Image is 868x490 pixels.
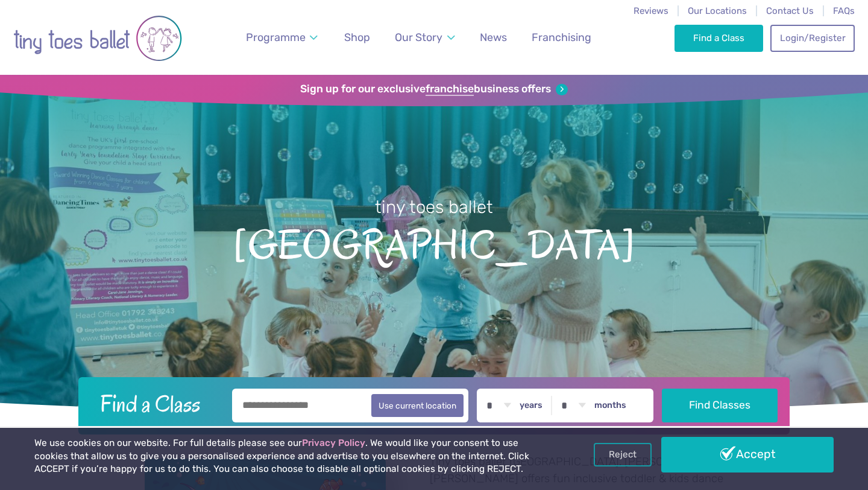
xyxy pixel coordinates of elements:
[634,5,668,16] a: Reviews
[389,24,461,51] a: Our Story
[246,31,306,43] span: Programme
[594,443,652,466] a: Reject
[474,24,512,51] a: News
[661,437,834,472] a: Accept
[526,24,597,51] a: Franchising
[375,197,493,217] small: tiny toes ballet
[395,31,442,43] span: Our Story
[90,389,224,419] h2: Find a Class
[833,5,855,16] a: FAQs
[302,437,365,448] a: Privacy Policy
[766,5,814,16] a: Contact Us
[426,83,474,96] strong: franchise
[241,24,324,51] a: Programme
[371,394,464,417] button: Use current location
[770,25,855,51] a: Login/Register
[13,8,182,69] img: tiny toes ballet
[34,437,554,476] p: We use cookies on our website. For full details please see our . We would like your consent to us...
[594,400,626,411] label: months
[675,25,763,51] a: Find a Class
[688,5,747,16] a: Our Locations
[339,24,376,51] a: Shop
[480,31,507,43] span: News
[21,219,847,268] span: [GEOGRAPHIC_DATA]
[344,31,370,43] span: Shop
[300,83,567,96] a: Sign up for our exclusivefranchisebusiness offers
[662,389,778,422] button: Find Classes
[532,31,591,43] span: Franchising
[520,400,542,411] label: years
